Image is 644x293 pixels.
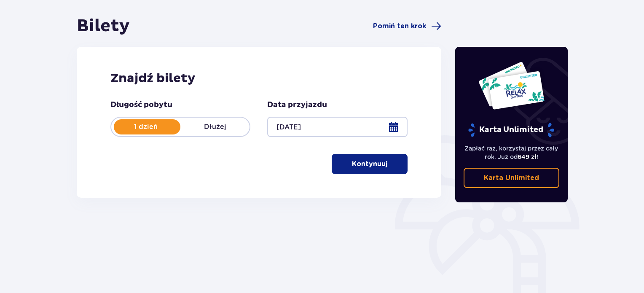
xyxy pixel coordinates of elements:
p: Karta Unlimited [484,173,539,183]
span: Pomiń ten krok [373,22,426,31]
p: Dłużej [180,122,250,132]
p: 1 dzień [111,122,180,132]
p: Kontynuuj [352,159,387,169]
h1: Bilety [77,16,130,37]
p: Zapłać raz, korzystaj przez cały rok. Już od ! [464,144,560,161]
p: Data przyjazdu [267,100,327,110]
span: 649 zł [518,153,537,160]
p: Długość pobytu [110,100,172,110]
a: Karta Unlimited [464,168,560,188]
p: Karta Unlimited [467,123,555,137]
h2: Znajdź bilety [110,70,408,86]
button: Kontynuuj [332,154,408,174]
a: Pomiń ten krok [373,21,441,31]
